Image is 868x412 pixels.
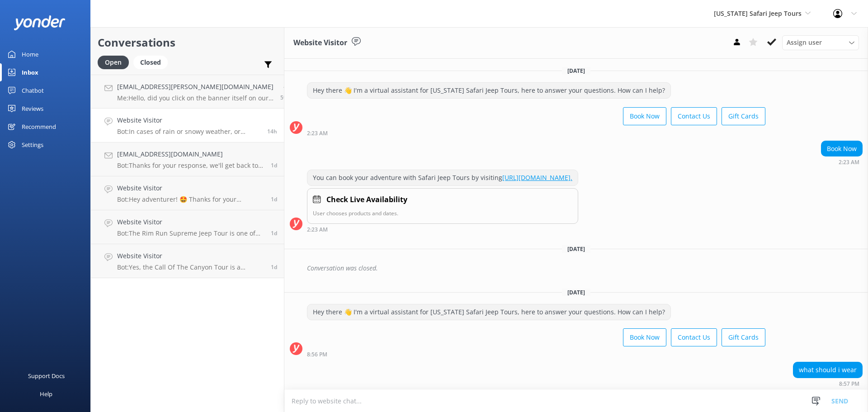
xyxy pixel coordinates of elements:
span: [DATE] [562,67,590,75]
p: Bot: Thanks for your response, we'll get back to you as soon as we can during opening hours. [117,161,264,170]
span: Aug 20 2025 04:41pm (UTC -07:00) America/Phoenix [271,195,277,203]
span: Aug 21 2025 05:55pm (UTC -07:00) America/Phoenix [267,128,277,135]
div: Home [22,45,38,63]
div: Closed [133,56,168,69]
h4: Website Visitor [117,183,264,193]
p: User chooses products and dates. [313,209,572,218]
button: Book Now [623,107,666,125]
div: Hey there 👋 I'm a virtual assistant for [US_STATE] Safari Jeep Tours, here to answer your questio... [307,83,670,98]
div: Reviews [22,99,43,118]
p: Bot: In cases of rain or snowy weather, or additional Forest Service conditions that we cannot pr... [117,128,260,136]
span: [DATE] [562,289,590,296]
strong: 2:23 AM [839,160,859,165]
a: Closed [133,57,172,67]
div: what should i wear [793,362,862,378]
a: [URL][DOMAIN_NAME]. [502,173,572,182]
a: Website VisitorBot:Yes, the Call Of The Canyon Tour is a "pavement only" Jeep tour.1d [91,244,284,278]
div: Jul 24 2025 02:23am (UTC -07:00) America/Phoenix [307,226,578,232]
div: Jul 28 2025 08:57pm (UTC -07:00) America/Phoenix [793,380,863,387]
span: Assign user [787,38,822,47]
div: 2025-07-27T00:18:03.321 [290,260,863,276]
div: Open [98,56,129,69]
p: Bot: Hey adventurer! 🤩 Thanks for your message, we'll get back to you as soon as we can. You're a... [117,195,264,204]
p: Bot: Yes, the Call Of The Canyon Tour is a "pavement only" Jeep tour. [117,263,264,271]
a: [EMAIL_ADDRESS][DOMAIN_NAME]Bot:Thanks for your response, we'll get back to you as soon as we can... [91,142,284,176]
p: Me: Hello, did you click on the banner itself on our website? That will bring up the tours that a... [117,94,274,102]
strong: 8:57 PM [839,381,859,387]
strong: 8:56 PM [307,352,327,357]
div: Settings [22,136,43,154]
h3: Website Visitor [293,37,347,49]
p: Bot: The Rim Run Supreme Jeep Tour is one of our most popular tours. It offers an extreme off-roa... [117,229,264,237]
strong: 2:23 AM [307,227,328,232]
h2: Conversations [98,34,277,51]
div: Assign User [782,35,859,50]
h4: [EMAIL_ADDRESS][PERSON_NAME][DOMAIN_NAME] [117,82,274,92]
div: Help [40,385,52,403]
div: Book Now [821,141,862,156]
img: yonder-white-logo.png [14,15,66,30]
a: Website VisitorBot:The Rim Run Supreme Jeep Tour is one of our most popular tours. It offers an e... [91,210,284,244]
a: Open [98,57,133,67]
span: Aug 20 2025 01:10pm (UTC -07:00) America/Phoenix [271,229,277,237]
a: [EMAIL_ADDRESS][PERSON_NAME][DOMAIN_NAME]Me:Hello, did you click on the banner itself on our webs... [91,75,284,109]
h4: Website Visitor [117,251,264,261]
strong: 2:23 AM [307,131,328,136]
h4: Check Live Availability [326,194,407,206]
h4: [EMAIL_ADDRESS][DOMAIN_NAME] [117,149,264,159]
span: [US_STATE] Safari Jeep Tours [714,9,802,18]
span: [DATE] [562,245,590,253]
button: Gift Cards [722,107,765,125]
h4: Website Visitor [117,217,264,227]
div: Inbox [22,63,38,81]
div: Chatbot [22,81,44,99]
span: Aug 20 2025 10:02am (UTC -07:00) America/Phoenix [271,263,277,271]
span: Aug 20 2025 05:22pm (UTC -07:00) America/Phoenix [271,161,277,169]
button: Gift Cards [722,328,765,346]
h4: Website Visitor [117,115,260,125]
div: Recommend [22,118,56,136]
div: Conversation was closed. [307,260,863,276]
div: Hey there 👋 I'm a virtual assistant for [US_STATE] Safari Jeep Tours, here to answer your questio... [307,304,670,320]
button: Contact Us [671,107,717,125]
div: Jul 24 2025 02:23am (UTC -07:00) America/Phoenix [821,159,863,165]
a: Website VisitorBot:Hey adventurer! 🤩 Thanks for your message, we'll get back to you as soon as we... [91,176,284,210]
div: Support Docs [28,367,65,385]
a: Website VisitorBot:In cases of rain or snowy weather, or additional Forest Service conditions tha... [91,109,284,142]
span: Aug 22 2025 07:05am (UTC -07:00) America/Phoenix [280,94,292,101]
button: Contact Us [671,328,717,346]
div: Jul 28 2025 08:56pm (UTC -07:00) America/Phoenix [307,351,765,357]
div: Jul 24 2025 02:23am (UTC -07:00) America/Phoenix [307,130,765,136]
div: You can book your adventure with Safari Jeep Tours by visiting [307,170,578,185]
button: Book Now [623,328,666,346]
